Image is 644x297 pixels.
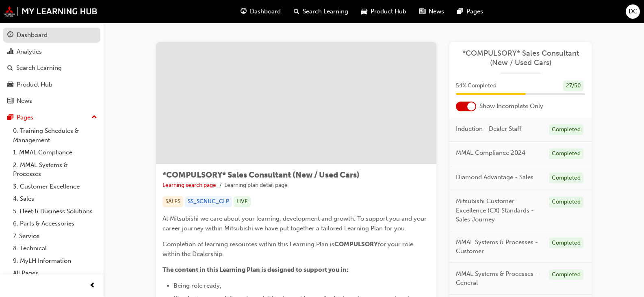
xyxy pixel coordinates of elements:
a: guage-iconDashboard [234,3,287,20]
span: MMAL Systems & Processes - Customer [456,238,542,256]
a: 2. MMAL Systems & Processes [10,159,100,180]
button: Pages [3,110,100,125]
span: prev-icon [89,281,95,291]
a: pages-iconPages [451,3,490,20]
span: Induction - Dealer Staff [456,124,521,134]
span: At Mitsubishi we care about your learning, development and growth. To support you and your career... [163,215,428,232]
div: Search Learning [16,63,62,73]
span: Dashboard [250,7,281,16]
div: Analytics [17,47,42,56]
span: news-icon [7,98,13,105]
div: Completed [549,238,583,249]
span: The content in this Learning Plan is designed to support you in: [163,266,349,273]
span: search-icon [7,65,13,72]
a: 1. MMAL Compliance [10,146,100,159]
div: Pages [17,113,33,122]
button: DC [626,4,640,19]
span: pages-icon [7,114,13,121]
span: chart-icon [7,48,13,56]
span: *COMPULSORY* Sales Consultant (New / Used Cars) [163,170,360,180]
span: Mitsubishi Customer Excellence (CX) Standards - Sales Journey [456,197,542,224]
a: 6. Parts & Accessories [10,217,100,230]
li: Learning plan detail page [224,181,288,190]
span: car-icon [7,81,13,89]
a: All Pages [10,267,100,280]
button: DashboardAnalyticsSearch LearningProduct HubNews [3,26,100,110]
div: Product Hub [17,80,52,89]
div: 27 / 50 [563,80,583,91]
a: news-iconNews [413,3,451,20]
div: News [17,96,32,106]
a: 9. MyLH Information [10,255,100,267]
span: guage-icon [241,7,247,17]
span: News [429,7,444,16]
a: 7. Service [10,230,100,243]
a: search-iconSearch Learning [287,3,355,20]
span: Product Hub [371,7,406,16]
a: car-iconProduct Hub [355,3,413,20]
a: 4. Sales [10,193,100,205]
span: up-icon [91,112,97,123]
a: Product Hub [3,77,100,92]
span: Being role ready; [173,282,221,289]
div: Completed [549,197,583,208]
a: 3. Customer Excellence [10,180,100,193]
a: Analytics [3,44,100,59]
a: 8. Technical [10,242,100,255]
span: car-icon [361,7,367,17]
a: 0. Training Schedules & Management [10,125,100,146]
a: Learning search page [163,182,216,189]
div: Completed [549,124,583,135]
span: for your role within the Dealership. [163,241,415,258]
a: 5. Fleet & Business Solutions [10,205,100,218]
a: News [3,93,100,108]
span: news-icon [419,7,425,17]
a: *COMPULSORY* Sales Consultant (New / Used Cars) [456,49,585,67]
span: COMPULSORY [334,241,378,248]
div: Completed [549,173,583,184]
a: Search Learning [3,61,100,76]
span: guage-icon [7,32,13,39]
span: Pages [466,7,483,16]
span: 54 % Completed [456,81,497,91]
span: Show Incomplete Only [479,102,543,111]
div: SS_SCNUC_CLP [185,196,232,207]
div: Completed [549,148,583,159]
div: LIVE [234,196,251,207]
span: search-icon [294,7,299,17]
div: SALES [163,196,183,207]
div: Completed [549,269,583,280]
span: Diamond Advantage - Sales [456,173,533,182]
span: Search Learning [303,7,348,16]
div: Dashboard [17,30,48,40]
span: Completion of learning resources within this Learning Plan is [163,241,334,248]
span: MMAL Systems & Processes - General [456,269,542,288]
span: pages-icon [457,7,463,17]
span: MMAL Compliance 2024 [456,148,525,158]
img: mmal [4,6,98,17]
span: DC [629,7,637,16]
a: Dashboard [3,28,100,43]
